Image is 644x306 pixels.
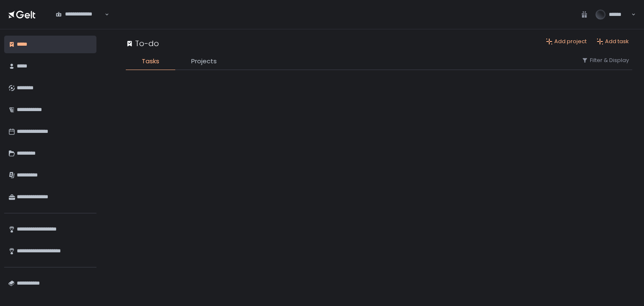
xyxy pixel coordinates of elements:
[582,57,629,64] button: Filter & Display
[56,18,104,26] input: Search for option
[142,57,159,66] span: Tasks
[191,57,217,66] span: Projects
[126,38,159,49] div: To-do
[50,6,109,23] div: Search for option
[597,38,629,45] button: Add task
[546,38,587,45] button: Add project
